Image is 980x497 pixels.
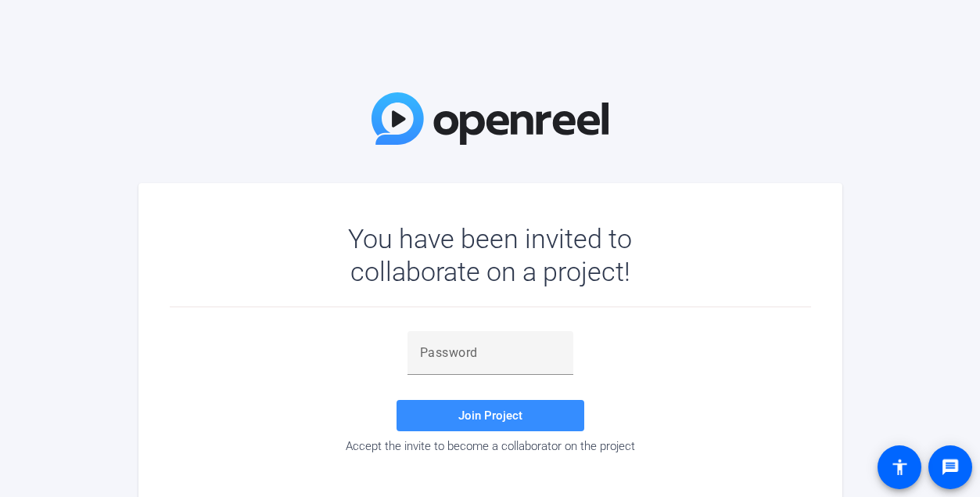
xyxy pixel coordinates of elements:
span: Join Project [458,409,522,423]
div: You have been invited to collaborate on a project! [303,222,677,288]
button: Join Project [397,400,584,431]
mat-icon: message [941,458,960,477]
img: OpenReel Logo [372,92,609,145]
div: Accept the invite to become a collaborator on the project [170,439,811,453]
mat-icon: accessibility [890,458,909,477]
input: Password [420,344,561,362]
